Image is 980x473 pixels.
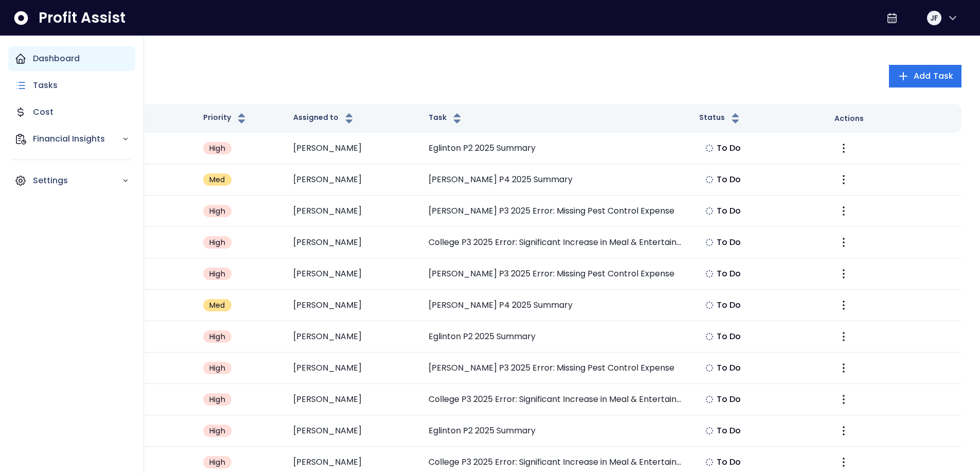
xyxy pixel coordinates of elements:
[420,258,691,290] td: [PERSON_NAME] P3 2025 Error: Missing Pest Control Expense
[705,176,714,184] img: Not yet Started
[834,202,853,220] button: More
[420,133,691,164] td: Eglinton P2 2025 Summary
[429,112,464,125] button: Task
[717,330,741,343] span: To Do
[699,112,742,125] button: Status
[717,268,741,280] span: To Do
[285,415,420,447] td: [PERSON_NAME]
[33,174,122,187] p: Settings
[705,270,714,278] img: Not yet Started
[285,258,420,290] td: [PERSON_NAME]
[285,164,420,196] td: [PERSON_NAME]
[285,384,420,415] td: [PERSON_NAME]
[33,79,58,92] p: Tasks
[209,426,225,436] span: High
[705,364,714,372] img: Not yet Started
[420,384,691,415] td: College P3 2025 Error: Significant Increase in Meal & Entertainment
[420,196,691,227] td: [PERSON_NAME] P3 2025 Error: Missing Pest Control Expense
[33,52,80,65] p: Dashboard
[889,65,961,87] button: Add Task
[285,133,420,164] td: [PERSON_NAME]
[834,265,853,283] button: More
[717,142,741,154] span: To Do
[209,363,225,373] span: High
[285,353,420,384] td: [PERSON_NAME]
[717,425,741,437] span: To Do
[209,206,225,216] span: High
[209,237,225,248] span: High
[420,164,691,196] td: [PERSON_NAME] P4 2025 Summary
[717,393,741,406] span: To Do
[826,104,961,133] th: Actions
[705,395,714,404] img: Not yet Started
[420,353,691,384] td: [PERSON_NAME] P3 2025 Error: Missing Pest Control Expense
[834,422,853,440] button: More
[209,331,225,342] span: High
[209,457,225,467] span: High
[33,133,122,145] p: Financial Insights
[285,196,420,227] td: [PERSON_NAME]
[834,139,853,157] button: More
[834,233,853,252] button: More
[705,238,714,247] img: Not yet Started
[209,300,225,310] span: Med
[705,144,714,152] img: Not yet Started
[705,427,714,435] img: Not yet Started
[420,415,691,447] td: Eglinton P2 2025 Summary
[717,205,741,217] span: To Do
[705,207,714,215] img: Not yet Started
[293,112,355,125] button: Assigned to
[717,362,741,374] span: To Do
[209,143,225,153] span: High
[914,70,953,82] span: Add Task
[285,290,420,321] td: [PERSON_NAME]
[285,321,420,353] td: [PERSON_NAME]
[834,296,853,314] button: More
[834,390,853,409] button: More
[39,9,126,27] span: Profit Assist
[209,269,225,279] span: High
[420,321,691,353] td: Eglinton P2 2025 Summary
[209,394,225,405] span: High
[705,332,714,341] img: Not yet Started
[834,453,853,471] button: More
[717,299,741,311] span: To Do
[705,301,714,309] img: Not yet Started
[705,458,714,466] img: Not yet Started
[717,173,741,186] span: To Do
[33,106,54,118] p: Cost
[203,112,248,125] button: Priority
[834,170,853,189] button: More
[834,359,853,377] button: More
[930,13,938,23] span: JF
[285,227,420,258] td: [PERSON_NAME]
[209,174,225,185] span: Med
[834,327,853,346] button: More
[420,290,691,321] td: [PERSON_NAME] P4 2025 Summary
[717,456,741,468] span: To Do
[420,227,691,258] td: College P3 2025 Error: Significant Increase in Meal & Entertainment
[717,236,741,249] span: To Do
